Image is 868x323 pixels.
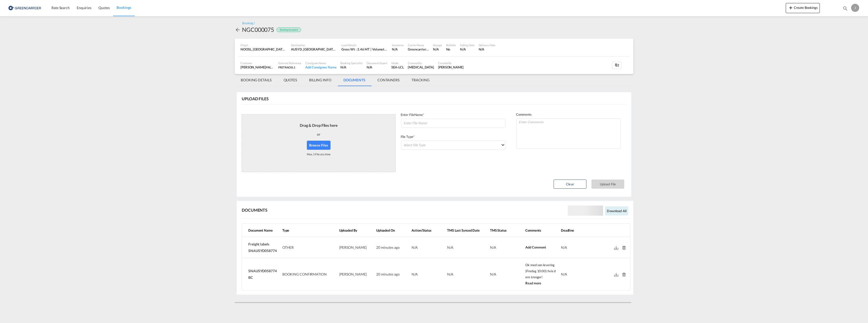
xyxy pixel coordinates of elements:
[851,4,859,12] div: J
[248,242,277,253] span: Freight labels SNAUSYD058774
[240,61,274,65] div: Customer
[408,47,429,52] div: Greencarrier Consolidators
[367,65,388,69] div: N/A
[392,43,404,47] div: Incoterms
[412,272,443,277] div: N/A
[433,43,442,47] div: Voyage
[51,6,70,10] span: Rate Search
[401,134,506,140] div: File Type
[438,61,464,65] div: Created By
[235,74,436,86] md-pagination-wrapper: Use the left and right arrow keys to navigate between tabs
[490,272,522,277] div: N/A
[391,61,404,65] div: Mode
[401,141,505,150] md-select: Select File Type
[408,65,434,69] div: Fish Oil
[340,61,362,65] div: Booking Specialist
[340,65,362,69] div: N/A
[401,119,505,128] input: Enter File Name
[303,74,337,86] md-tab-item: BILLING INFO
[337,74,371,86] md-tab-item: DOCUMENTS
[291,47,337,52] div: AUSYD, Sydney, Australia, Oceania, Oceania
[98,6,110,10] span: Quotes
[446,47,456,52] div: No
[479,47,496,52] div: N/A
[367,61,388,65] div: Document Expert
[605,206,628,215] button: Download all
[305,61,336,65] div: Consignee Name
[242,21,255,26] div: Booking /
[235,27,241,33] md-icon: icon-arrow-left
[5,5,115,10] body: Editor, editor2
[622,246,626,250] md-icon: Delete
[307,141,331,150] button: Browse Files
[460,43,475,47] div: Sailing Date
[391,65,404,69] div: SEA-LCL
[248,269,277,280] span: SNAUSYD058774 BC
[614,63,618,67] md-icon: icon-attachment
[561,272,567,276] span: N/A
[77,6,91,10] span: Enquiries
[266,65,304,69] span: FREJA Transport & Logistics AS
[445,258,488,290] td: N/A
[405,74,436,86] md-tab-item: TRACKING
[408,43,429,47] div: Carrier Name
[374,237,410,258] td: 20 minutes ago
[525,245,546,249] span: Add Comment
[235,26,242,34] div: icon-arrow-left
[371,74,405,86] md-tab-item: CONTAINERS
[300,123,338,128] div: Drag & Drop Files here
[412,245,443,250] div: N/A
[438,65,464,69] div: Jakub Flemming
[460,47,475,52] div: N/A
[278,74,303,86] md-tab-item: QUOTES
[479,43,496,47] div: Delivery Date
[374,258,410,290] td: 20 minutes ago
[242,207,267,213] div: DOCUMENTS
[445,224,488,237] th: TMS Last Synced Date
[280,237,337,258] td: OTHER
[614,246,618,250] md-icon: Download
[277,28,301,32] div: Booking Accepted
[446,43,456,47] div: Rollable
[559,224,594,237] th: Deadline
[341,43,388,47] div: Load Details
[591,180,624,189] button: Upload File
[523,224,559,237] th: Comments
[280,224,337,237] th: Type
[117,5,131,10] span: Bookings
[235,74,278,86] md-tab-item: BOOKING DETAILS
[337,237,374,258] td: [PERSON_NAME]
[525,281,541,285] span: Read more
[408,61,434,65] div: Commodity
[8,2,42,14] img: e39c37208afe11efa9cb1d7a6ea7d6f5.png
[291,43,337,47] div: Destination
[612,62,621,69] div: 2
[278,66,295,69] span: FRETRAOSL1
[337,258,374,290] td: [PERSON_NAME]
[561,245,567,250] span: N/A
[341,47,388,52] div: Gross Wt : 2.46 MT | Volumetric Wt : 3.02 CBM | Chargeable Wt : 3.02 W/M
[317,128,320,141] div: or
[307,150,331,159] div: Max. 1 File at a time
[278,61,301,65] div: External Reference
[554,180,586,189] button: Clear
[516,112,621,118] div: Comments
[337,224,374,237] th: Uploaded By
[433,47,442,52] div: N/A
[488,224,524,237] th: TMS Status
[786,3,820,13] button: icon-plus 400-fgCreate Bookings
[788,5,794,11] md-icon: icon-plus 400-fg
[843,6,848,11] md-icon: icon-magnify
[280,258,337,290] td: BOOKING CONFIRMATION
[843,6,848,13] div: icon-magnify
[401,112,506,118] div: Enter FileName
[374,224,410,237] th: Uploaded On
[242,96,269,102] div: UPLOAD FILES
[305,65,336,69] div: Add Consignee Name
[240,43,287,47] div: Origin
[445,237,488,258] td: N/A
[242,224,280,237] th: Document Name
[410,224,445,237] th: Action/Status
[242,26,274,34] div: NGC000075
